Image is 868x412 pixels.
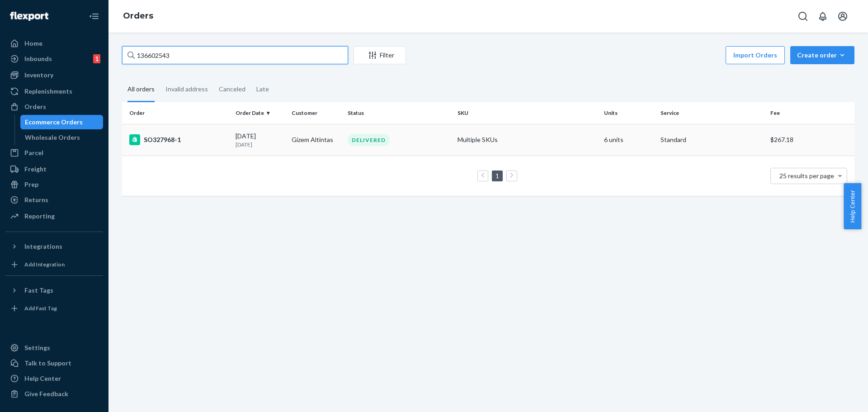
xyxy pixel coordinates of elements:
a: Ecommerce Orders [20,115,104,129]
div: Replenishments [24,87,72,96]
div: Customer [292,109,340,117]
div: Give Feedback [24,389,68,398]
div: Prep [24,180,38,189]
th: Fee [767,102,854,124]
div: Fast Tags [24,286,53,295]
div: Integrations [24,242,62,251]
a: Settings [5,341,103,355]
a: Home [5,36,103,51]
div: Create order [797,51,848,60]
button: Help Center [844,183,861,229]
div: Ecommerce Orders [25,118,83,127]
div: Settings [24,343,50,352]
a: Replenishments [5,84,103,99]
a: Orders [123,11,153,21]
div: SO327968-1 [129,134,228,145]
div: 1 [93,54,100,63]
td: Gizem Altintas [288,124,344,156]
div: Canceled [219,77,245,101]
div: Late [256,77,269,101]
p: [DATE] [236,141,284,148]
div: Orders [24,102,46,111]
a: Parcel [5,146,103,160]
span: 25 results per page [779,172,834,180]
button: Open account menu [834,7,852,25]
div: Invalid address [165,77,208,101]
th: Units [600,102,656,124]
a: Help Center [5,371,103,386]
button: Close Navigation [85,7,103,25]
div: Inventory [24,71,53,80]
div: Add Integration [24,260,65,268]
th: Status [344,102,454,124]
div: Parcel [24,148,43,157]
a: Prep [5,177,103,192]
div: Home [24,39,42,48]
a: Orders [5,99,103,114]
td: $267.18 [767,124,854,156]
td: Multiple SKUs [454,124,600,156]
th: SKU [454,102,600,124]
button: Create order [790,46,854,64]
a: Talk to Support [5,356,103,370]
a: Reporting [5,209,103,223]
a: Wholesale Orders [20,130,104,145]
div: Filter [354,51,406,60]
a: Inventory [5,68,103,82]
div: [DATE] [236,132,284,148]
div: Reporting [24,212,55,221]
th: Service [657,102,767,124]
ol: breadcrumbs [116,3,160,29]
th: Order Date [232,102,288,124]
div: Wholesale Orders [25,133,80,142]
button: Open notifications [814,7,832,25]
td: 6 units [600,124,656,156]
th: Order [122,102,232,124]
a: Page 1 is your current page [494,172,501,180]
button: Filter [354,46,406,64]
a: Freight [5,162,103,176]
button: Open Search Box [794,7,812,25]
div: Add Fast Tag [24,304,57,312]
a: Returns [5,193,103,207]
img: Flexport logo [10,12,48,21]
div: Inbounds [24,54,52,63]
div: Freight [24,165,47,174]
div: DELIVERED [348,134,390,146]
a: Add Fast Tag [5,301,103,316]
div: Returns [24,195,48,204]
a: Add Integration [5,257,103,272]
button: Fast Tags [5,283,103,298]
p: Standard [660,135,763,144]
button: Integrations [5,239,103,254]
div: Talk to Support [24,359,71,368]
div: Help Center [24,374,61,383]
div: All orders [127,77,155,102]
button: Import Orders [726,46,785,64]
button: Give Feedback [5,387,103,401]
a: Inbounds1 [5,52,103,66]
input: Search orders [122,46,348,64]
